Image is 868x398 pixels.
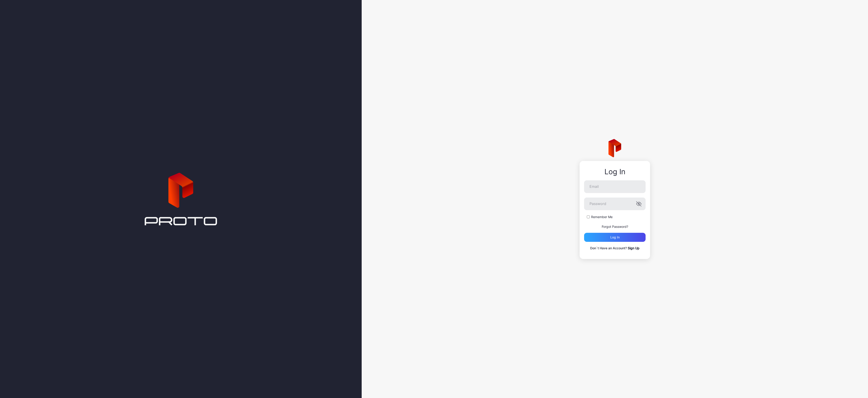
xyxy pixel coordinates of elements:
[636,201,642,207] button: Password
[591,215,613,219] label: Remember Me
[610,236,620,239] div: Log in
[584,245,646,251] p: Don`t Have an Account?
[584,233,646,242] button: Log in
[584,180,646,193] input: Email
[602,225,628,228] a: Forgot Password?
[584,168,646,176] div: Log In
[628,246,639,250] a: Sign Up
[584,198,646,210] input: Password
